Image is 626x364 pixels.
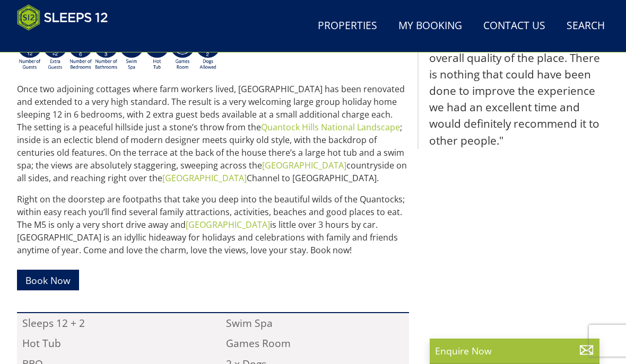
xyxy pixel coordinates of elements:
li: Swim Spa [221,313,409,333]
a: Book Now [17,270,79,290]
li: Sleeps 12 + 2 [17,313,205,333]
a: My Booking [394,14,466,38]
a: Quantock Hills National Landscape [261,121,400,133]
li: Games Room [221,334,409,354]
a: Properties [314,14,381,38]
a: [GEOGRAPHIC_DATA] [162,172,247,184]
blockquote: "⭐⭐⭐⭐⭐ The view , the overall quality of the place. There is nothing that could have been done to... [418,33,609,148]
a: [GEOGRAPHIC_DATA] [262,159,346,171]
a: Contact Us [479,14,550,38]
img: Sleeps 12 [17,4,108,31]
p: Right on the doorstep are footpaths that take you deep into the beautiful wilds of the Quantocks;... [17,193,409,256]
a: Search [562,14,609,38]
iframe: Customer reviews powered by Trustpilot [12,37,123,46]
a: [GEOGRAPHIC_DATA] [186,219,270,230]
p: Once two adjoining cottages where farm workers lived, [GEOGRAPHIC_DATA] has been renovated and ex... [17,83,409,184]
p: Enquire Now [435,344,594,358]
li: Hot Tub [17,334,205,354]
